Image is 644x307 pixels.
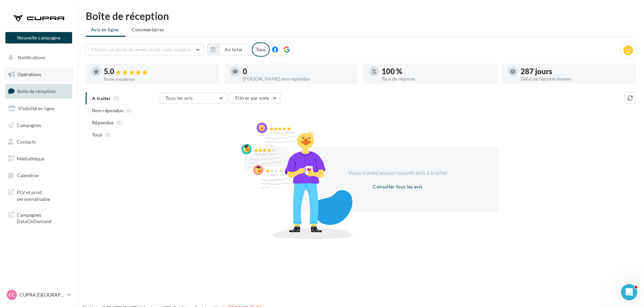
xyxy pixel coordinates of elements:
[18,105,54,111] span: Visibilité en ligne
[5,32,72,43] button: Nouvelle campagne
[370,183,425,191] button: Consulter tous les avis
[104,68,214,75] div: 5.0
[17,173,39,178] span: Calendrier
[4,101,74,116] a: Visibilité en ligne
[4,118,74,132] a: Campagnes
[4,51,71,65] button: Notifications
[9,291,15,298] span: CC
[17,139,36,145] span: Contacts
[243,68,353,75] div: 0
[340,168,456,177] div: Vous n'avez aucun nouvel avis à traiter
[521,68,631,75] div: 287 jours
[4,135,74,149] a: Contacts
[18,71,41,77] span: Opérations
[17,210,69,225] span: Campagnes DataOnDemand
[521,76,631,81] div: Délai de réponse moyen
[86,11,636,21] div: Boîte de réception
[17,88,56,94] span: Boîte de réception
[382,68,492,75] div: 100 %
[243,76,353,81] div: [PERSON_NAME] non répondus
[4,84,74,98] a: Boîte de réception
[4,67,74,82] a: Opérations
[4,168,74,183] a: Calendrier
[219,44,248,55] button: Au total
[4,152,74,166] a: Médiathèque
[92,119,114,126] span: Répondus
[207,44,248,55] button: Au total
[86,44,204,55] button: Choisir un point de vente ou un code magasin
[126,108,132,113] span: (0)
[621,284,637,300] iframe: Intercom live chat
[382,76,492,81] div: Taux de réponse
[17,122,41,128] span: Campagnes
[160,92,227,104] button: Tous les avis
[20,291,64,298] p: CUPRA [GEOGRAPHIC_DATA]
[116,120,122,125] span: (3)
[132,26,164,33] span: Commentaires
[17,188,69,202] span: PLV et print personnalisable
[5,288,72,301] a: CC CUPRA [GEOGRAPHIC_DATA]
[91,47,191,52] span: Choisir un point de vente ou un code magasin
[104,77,214,82] div: Note moyenne
[105,132,111,137] span: (3)
[17,156,45,161] span: Médiathèque
[92,107,123,114] span: Non répondus
[92,131,102,138] span: Tous
[18,55,45,60] span: Notifications
[4,185,74,205] a: PLV et print personnalisable
[166,95,193,101] span: Tous les avis
[252,42,270,57] div: Tous
[4,208,74,227] a: Campagnes DataOnDemand
[230,92,281,104] button: Filtrer par note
